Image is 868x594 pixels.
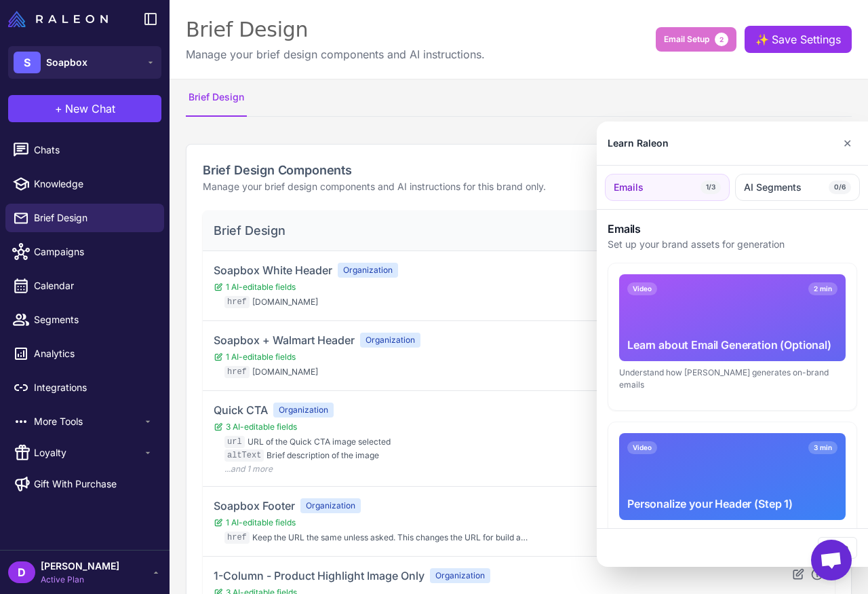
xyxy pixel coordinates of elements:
button: Close [837,130,857,157]
span: 2 min [808,282,837,295]
span: Emails [614,180,644,195]
div: Logo placement, background, and typography [619,525,846,538]
div: Learn about Email Generation (Optional) [627,337,837,353]
div: Personalize your Header (Step 1) [627,496,837,512]
span: Video [627,282,657,295]
span: AI Segments [744,180,802,195]
a: Open chat [811,540,852,580]
div: Understand how [PERSON_NAME] generates on-brand emails [619,367,846,391]
p: Set up your brand assets for generation [608,237,857,252]
span: 0/6 [829,181,851,194]
span: 1/3 [701,181,721,194]
button: AI Segments0/6 [735,174,860,201]
h3: Emails [608,221,857,237]
span: 3 min [808,441,837,454]
div: Learn Raleon [608,136,669,151]
button: Emails1/3 [605,174,730,201]
span: Video [627,441,657,454]
button: Close [818,537,857,559]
